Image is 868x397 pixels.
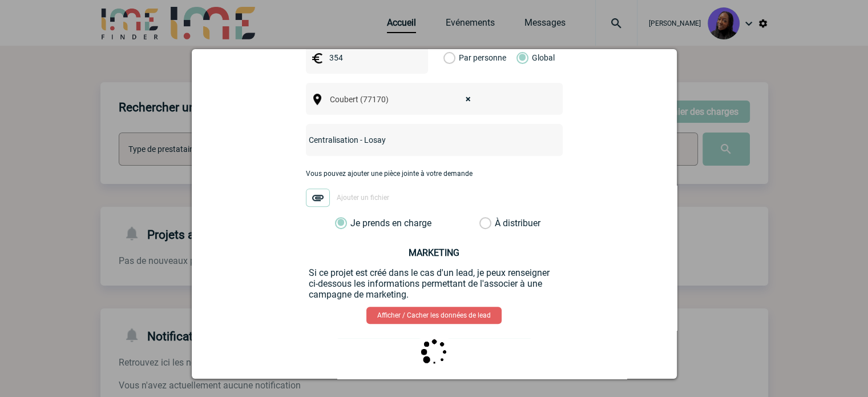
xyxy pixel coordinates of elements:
[325,91,482,107] span: Coubert (77170)
[306,170,563,178] p: Vous pouvez ajouter une pièce jointe à votre demande
[516,42,524,74] label: Global
[326,50,405,65] input: Budget HT
[306,133,532,147] input: Nom de l'événement
[309,247,560,258] h3: MARKETING
[443,42,456,74] label: Par personne
[337,194,389,202] span: Ajouter un fichier
[466,91,471,107] span: ×
[366,307,502,324] a: Afficher / Cacher les données de lead
[309,267,560,300] p: Si ce projet est créé dans le cas d'un lead, je peux renseigner ci-dessous les informations perme...
[479,218,491,229] label: À distribuer
[421,338,448,366] img: ...
[335,218,354,229] label: Je prends en charge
